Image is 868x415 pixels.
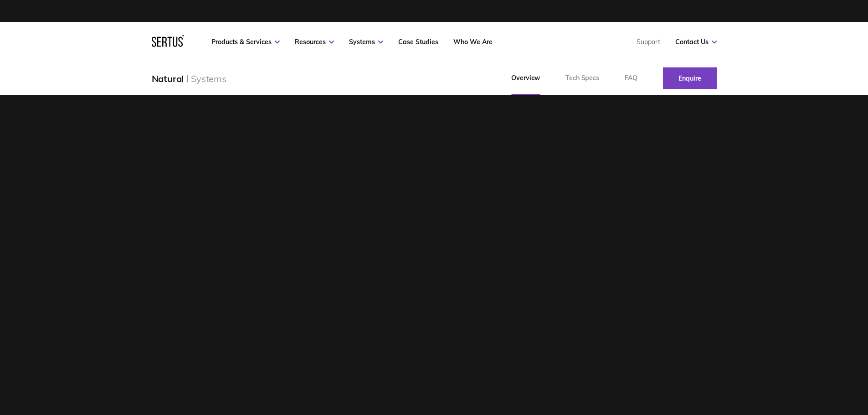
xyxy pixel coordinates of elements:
a: Enquire [663,67,717,89]
a: Case Studies [398,38,438,46]
a: Contact Us [675,38,717,46]
div: Systems [191,73,226,84]
a: Products & Services [211,38,280,46]
a: Systems [349,38,383,46]
a: Tech Specs [553,62,612,95]
a: Support [637,38,660,46]
a: Resources [295,38,334,46]
a: FAQ [612,62,650,95]
div: Natural [152,73,184,84]
a: Who We Are [453,38,493,46]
